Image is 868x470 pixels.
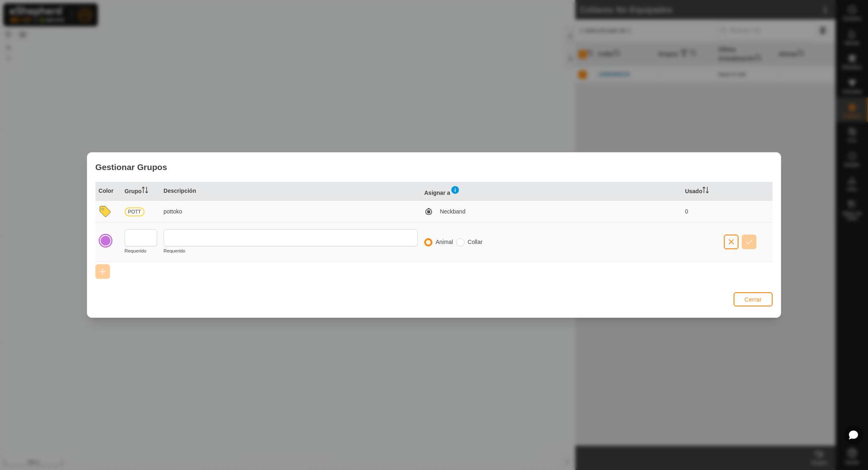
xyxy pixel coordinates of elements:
small: Requerido [164,248,186,253]
th: Color [95,182,121,201]
img: Información [450,185,460,195]
label: Animal [436,239,453,245]
span: Neckband [440,207,465,216]
p-celleditor: 0 [685,208,688,215]
span: Cerrar [745,296,762,303]
p-celleditor: pottoko [164,208,182,215]
div: Gestionar Grupos [87,153,781,181]
label: Collar [468,239,483,245]
small: Requerido [125,248,147,253]
th: Usado [682,182,721,201]
th: Grupo [121,182,160,201]
button: Cerrar [734,292,773,306]
th: Descripción [160,182,421,201]
th: Asignar a [421,182,682,201]
span: POTT [125,207,145,216]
